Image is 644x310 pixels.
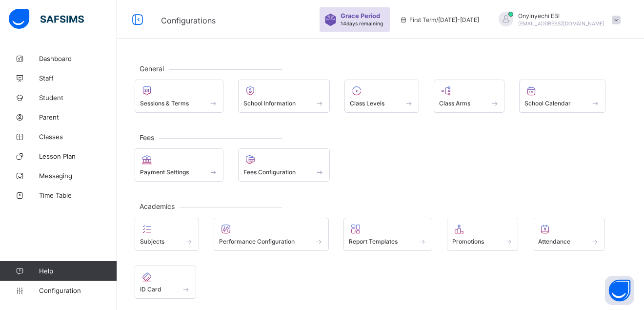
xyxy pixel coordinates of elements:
[605,276,634,305] button: Open asap
[39,94,117,102] span: Student
[39,287,117,294] span: Configuration
[243,168,296,176] span: Fees Configuration
[518,21,604,26] span: [EMAIL_ADDRESS][DOMAIN_NAME]
[343,218,432,251] div: Report Templates
[39,191,117,199] span: Time Table
[161,16,216,25] span: Configurations
[489,12,625,28] div: OnyinyechiEBI
[344,80,419,113] div: Class Levels
[39,113,117,121] span: Parent
[519,80,605,113] div: School Calendar
[238,80,330,113] div: School Information
[135,64,169,73] span: General
[341,12,380,20] span: Grace Period
[238,148,330,182] div: Fees Configuration
[400,16,479,23] span: session/term information
[243,100,296,107] span: School Information
[140,168,189,176] span: Payment Settings
[524,100,571,107] span: School Calendar
[9,9,84,29] img: safsims
[219,238,295,245] span: Performance Configuration
[39,55,117,62] span: Dashboard
[135,133,159,142] span: Fees
[140,100,189,107] span: Sessions & Terms
[39,152,117,160] span: Lesson Plan
[140,238,164,245] span: Subjects
[39,133,117,141] span: Classes
[447,218,519,251] div: Promotions
[538,238,570,245] span: Attendance
[135,148,223,182] div: Payment Settings
[135,80,223,113] div: Sessions & Terms
[135,202,180,210] span: Academics
[341,21,383,26] span: 14 days remaining
[135,266,196,299] div: ID Card
[439,100,470,107] span: Class Arms
[518,12,604,20] span: Onyinyechi EBI
[324,14,337,26] img: sticker-purple.71386a28dfed39d6af7621340158ba97.svg
[39,172,117,180] span: Messaging
[140,286,161,293] span: ID Card
[39,74,117,82] span: Staff
[452,238,484,245] span: Promotions
[39,267,117,275] span: Help
[135,218,199,251] div: Subjects
[214,218,329,251] div: Performance Configuration
[434,80,505,113] div: Class Arms
[350,100,384,107] span: Class Levels
[533,218,605,251] div: Attendance
[349,238,398,245] span: Report Templates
